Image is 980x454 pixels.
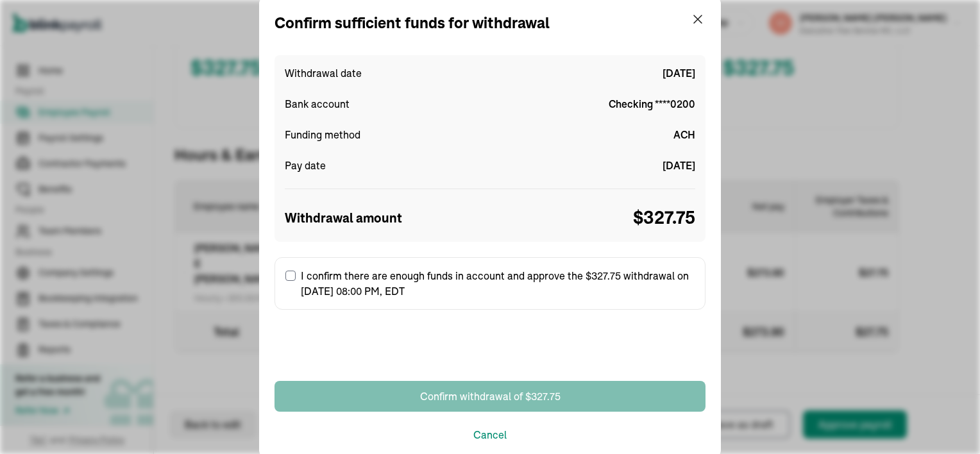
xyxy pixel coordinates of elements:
[275,381,705,412] button: Confirm withdrawal of $327.75
[285,158,326,173] span: Pay date
[285,208,402,228] span: Withdrawal amount
[285,65,362,81] span: Withdrawal date
[420,389,561,404] div: Confirm withdrawal of $327.75
[285,271,296,281] input: I confirm there are enough funds in account and approve the $327.75 withdrawal on [DATE] 08:00 PM...
[633,205,695,231] span: $ 327.75
[275,12,550,35] div: Confirm sufficient funds for withdrawal
[663,158,695,173] span: [DATE]
[285,96,350,112] span: Bank account
[285,127,360,142] span: Funding method
[673,127,695,142] span: ACH
[473,427,507,442] button: Cancel
[663,65,695,81] span: [DATE]
[275,257,705,310] label: I confirm there are enough funds in account and approve the $327.75 withdrawal on [DATE] 08:00 PM...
